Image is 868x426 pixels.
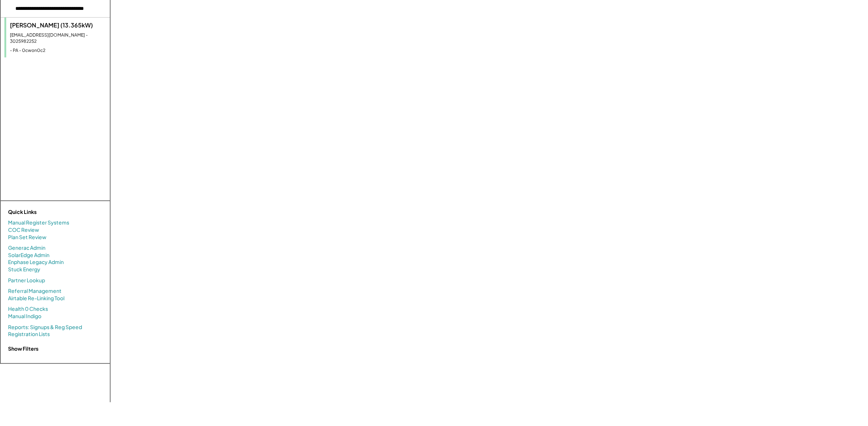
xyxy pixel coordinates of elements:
[8,313,41,320] a: Manual Indigo
[8,244,45,252] a: Generac Admin
[8,266,40,273] a: Stuck Energy
[10,21,106,29] div: [PERSON_NAME] (13.365kW)
[8,345,38,352] strong: Show Filters
[8,324,82,331] a: Reports: Signups & Reg Speed
[8,252,49,259] a: SolarEdge Admin
[10,32,106,45] div: [EMAIL_ADDRESS][DOMAIN_NAME] - 3025982252
[8,287,62,295] a: Referral Management
[8,226,39,234] a: COC Review
[8,277,45,284] a: Partner Lookup
[8,219,69,226] a: Manual Register Systems
[8,295,64,302] a: Airtable Re-Linking Tool
[8,208,81,216] div: Quick Links
[8,305,48,313] a: Health 0 Checks
[8,234,46,241] a: Plan Set Review
[8,331,50,338] a: Registration Lists
[8,259,64,266] a: Enphase Legacy Admin
[10,48,106,54] div: - PA - 0cwon0c2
